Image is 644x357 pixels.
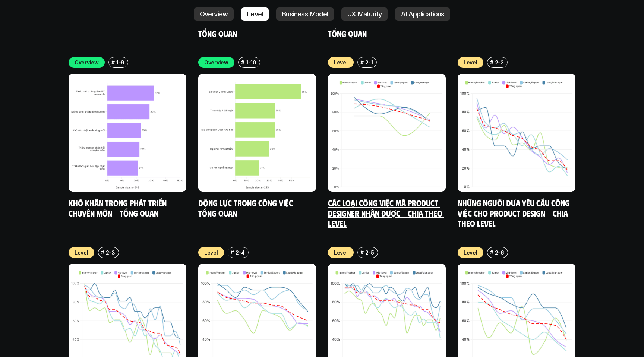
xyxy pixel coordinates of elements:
p: 2-2 [495,59,504,66]
a: UX Maturity [341,7,388,21]
p: UX Maturity [347,10,382,18]
p: 2-6 [495,249,504,256]
a: Động lực trong công việc - Tổng quan [198,198,300,218]
p: 2-4 [236,249,245,256]
p: 1-10 [246,59,256,66]
h6: # [490,249,493,255]
h6: # [111,60,115,65]
p: Level [334,249,348,256]
a: AI Applications [395,7,450,21]
p: Level [464,249,477,256]
h6: # [360,60,364,65]
a: Overview [194,7,234,21]
p: Level [464,59,477,66]
p: 2-1 [365,59,373,66]
h6: # [360,249,364,255]
a: Các loại công việc mà Product Designer nhận được - Chia theo Level [328,198,444,228]
p: AI Applications [401,10,444,18]
a: Business Model [276,7,334,21]
h6: # [241,60,244,65]
a: Những người đưa yêu cầu công việc cho Product Design - Chia theo Level [458,198,572,228]
p: 2-5 [365,249,374,256]
p: 2-3 [106,249,115,256]
p: Overview [200,10,228,18]
a: Product Designer làm gì trong giai đoạn Testing & Implement - Tổng quan [198,8,313,38]
a: Level [241,7,269,21]
h6: # [101,249,104,255]
p: Level [247,10,263,18]
p: Overview [75,59,99,66]
a: Những công việc về Managment và Product Designer đang làm - Tổng quan [328,8,446,38]
p: Level [204,249,218,256]
p: 1-9 [116,59,124,66]
p: Level [334,59,348,66]
p: Business Model [282,10,328,18]
p: Level [75,249,88,256]
h6: # [231,249,234,255]
h6: # [490,60,493,65]
p: Overview [204,59,228,66]
a: Khó khăn trong phát triển chuyên môn - Tổng quan [69,198,168,218]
